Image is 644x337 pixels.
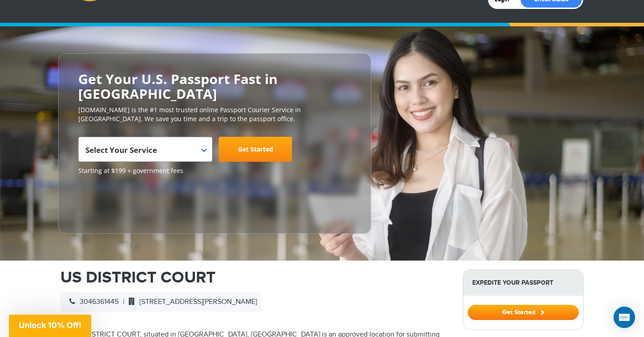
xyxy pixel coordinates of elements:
[463,270,583,295] strong: Expedite Your Passport
[9,315,91,337] div: Unlock 10% Off!
[78,180,145,224] iframe: Customer reviews powered by Trustpilot
[60,292,262,312] div: |
[65,298,119,306] span: 3046361445
[85,140,203,165] span: Select Your Service
[60,270,449,286] h1: US DISTRICT COURT
[19,320,81,330] span: Unlock 10% Off!
[85,145,157,155] span: Select Your Service
[614,307,635,328] div: Open Intercom Messenger
[78,166,351,175] span: Starting at $199 + government fees
[219,137,292,162] a: Get Started
[78,137,212,162] span: Select Your Service
[124,298,257,306] span: [STREET_ADDRESS][PERSON_NAME]
[468,305,579,320] button: Get Started
[78,72,351,101] h2: Get Your U.S. Passport Fast in [GEOGRAPHIC_DATA]
[468,308,579,316] a: Get Started
[78,105,351,123] p: [DOMAIN_NAME] is the #1 most trusted online Passport Courier Service in [GEOGRAPHIC_DATA]. We sav...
